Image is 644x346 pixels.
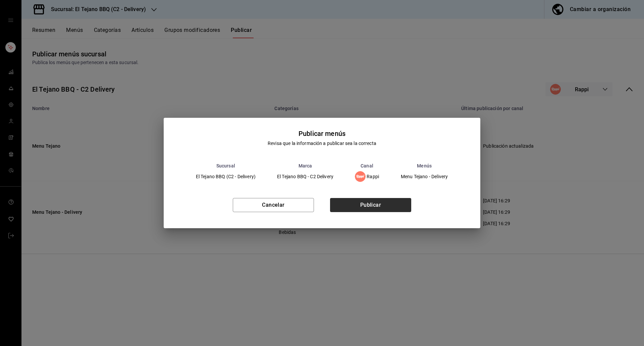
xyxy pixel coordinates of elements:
[266,168,344,185] td: El Tejano BBQ - C2 Delivery
[266,163,344,168] th: Marca
[330,198,411,212] button: Publicar
[390,163,459,168] th: Menús
[401,174,448,179] span: Menu Tejano - Delivery
[185,168,266,185] td: El Tejano BBQ (C2 - Delivery)
[268,140,376,147] div: Revisa que la información a publicar sea la correcta
[355,171,379,182] div: Rappi
[233,198,314,212] button: Cancelar
[344,163,390,168] th: Canal
[299,129,345,139] div: Publicar menús
[185,163,266,168] th: Sucursal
